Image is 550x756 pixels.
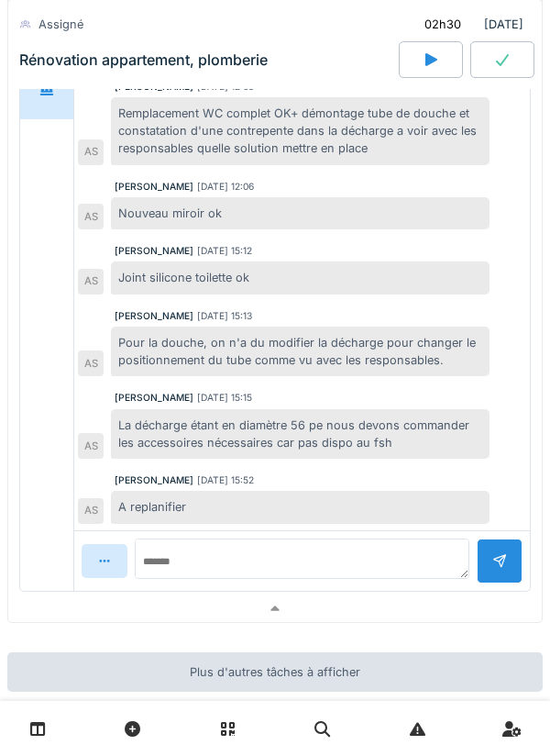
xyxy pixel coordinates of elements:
[197,244,252,258] div: [DATE] 15:12
[78,433,104,459] div: AS
[115,309,193,323] div: [PERSON_NAME]
[7,652,543,692] div: Plus d'autres tâches à afficher
[78,269,104,295] div: AS
[78,139,104,165] div: AS
[115,244,193,258] div: [PERSON_NAME]
[424,16,461,33] div: 02h30
[38,16,83,33] div: Assigné
[78,350,104,376] div: AS
[19,51,268,69] div: Rénovation appartement, plomberie
[78,498,104,524] div: AS
[197,180,254,194] div: [DATE] 12:06
[115,391,193,405] div: [PERSON_NAME]
[409,7,531,41] div: [DATE]
[197,309,252,323] div: [DATE] 15:13
[111,327,489,376] div: Pour la douche, on n'a du modifier la décharge pour changer le positionnement du tube comme vu av...
[115,180,193,194] div: [PERSON_NAME]
[197,473,254,487] div: [DATE] 15:52
[111,97,489,165] div: Remplacement WC complet OK+ démontage tube de douche et constatation d'une contrepente dans la dé...
[78,204,104,229] div: AS
[111,491,489,523] div: A replanifier
[115,473,193,487] div: [PERSON_NAME]
[111,409,489,459] div: La décharge étant en diamètre 56 pe nous devons commander les accessoires nécessaires car pas dis...
[197,391,252,405] div: [DATE] 15:15
[111,261,489,294] div: Joint silicone toilette ok
[111,197,489,229] div: Nouveau miroir ok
